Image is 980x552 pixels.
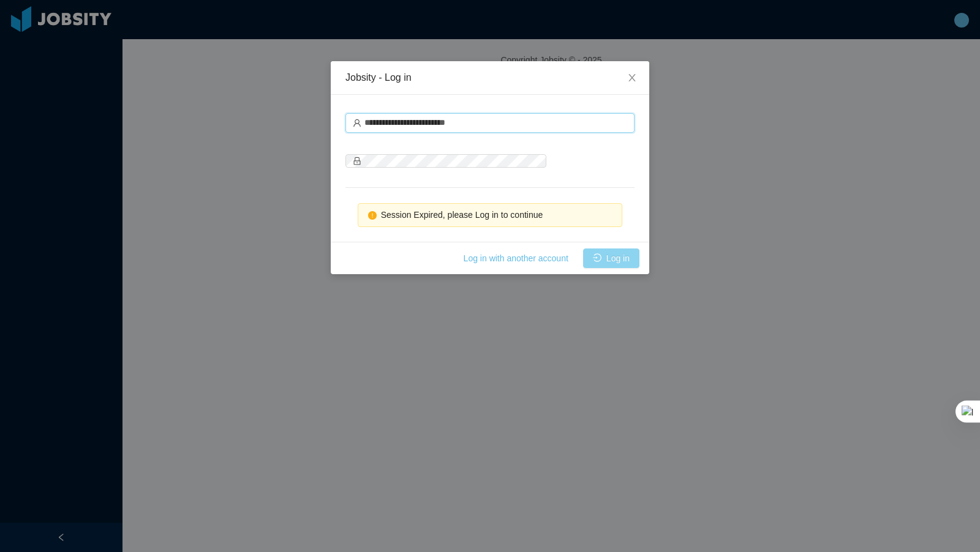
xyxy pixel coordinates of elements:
[454,248,578,268] button: Log in with another account
[583,248,639,268] button: icon: loginLog in
[381,210,543,220] span: Session Expired, please Log in to continue
[345,71,635,84] div: Jobsity - Log in
[353,157,361,165] i: icon: lock
[353,119,361,127] i: icon: user
[627,73,637,83] i: icon: close
[368,211,377,220] i: icon: exclamation-circle
[615,61,649,95] button: Close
